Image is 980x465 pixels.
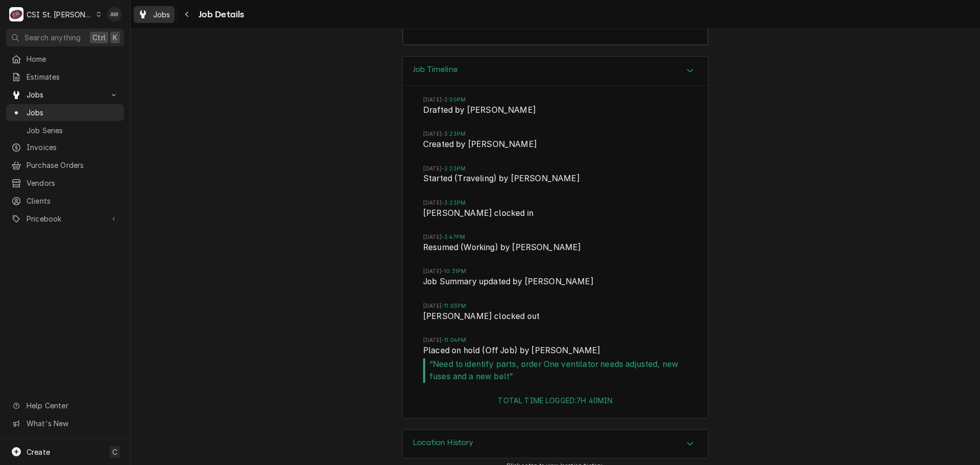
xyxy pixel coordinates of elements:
[444,131,465,137] em: 3:23PM
[6,157,124,174] a: Purchase Orders
[423,233,688,267] li: Event
[27,160,119,170] span: Purchase Orders
[423,233,688,241] span: Timestamp
[423,310,688,325] span: Event String
[423,267,688,276] span: Timestamp
[423,358,688,382] span: Event Message
[444,200,465,206] em: 3:23PM
[6,139,124,156] a: Invoices
[179,6,195,22] button: Navigate back
[403,57,708,86] button: Accordion Details Expand Trigger
[423,276,688,290] span: Event String
[6,397,124,414] a: Go to Help Center
[413,438,474,448] h3: Location History
[444,96,465,103] em: 3:00PM
[134,6,175,23] a: Jobs
[27,400,118,411] span: Help Center
[423,104,688,118] span: Event String
[6,192,124,209] a: Clients
[27,89,104,100] span: Jobs
[6,51,124,67] a: Home
[423,165,688,199] li: Event
[444,165,465,172] em: 3:23PM
[6,86,124,103] a: Go to Jobs
[113,32,117,43] span: K
[402,429,708,459] div: Location History
[27,448,50,456] span: Create
[403,57,708,86] div: Accordion Header
[24,32,81,43] span: Search anything
[112,447,117,457] span: C
[444,234,465,240] em: 3:47PM
[27,213,104,224] span: Pricebook
[423,241,688,256] span: Event String
[403,430,708,458] div: Accordion Header
[6,68,124,85] a: Estimates
[27,54,119,64] span: Home
[27,178,119,188] span: Vendors
[153,9,170,20] span: Jobs
[444,268,466,275] em: 10:31PM
[6,415,124,432] a: Go to What's New
[423,199,688,233] li: Event
[6,122,124,139] a: Job Series
[27,418,118,429] span: What's New
[402,56,708,418] div: Job Timeline
[423,207,688,222] span: Event String
[423,267,688,302] li: Event
[27,195,119,206] span: Clients
[423,130,688,138] span: Timestamp
[27,125,119,136] span: Job Series
[107,7,121,21] div: Alexandria Wilp's Avatar
[27,9,93,20] div: CSI St. [PERSON_NAME]
[107,7,121,21] div: AW
[6,104,124,121] a: Jobs
[6,210,124,227] a: Go to Pricebook
[195,8,244,21] span: Job Details
[423,130,688,164] li: Event
[27,107,119,118] span: Jobs
[403,395,708,418] div: Accordion Footer
[27,142,119,153] span: Invoices
[423,345,688,359] span: Event String
[423,165,688,173] span: Timestamp
[423,336,688,345] span: Timestamp
[27,71,119,82] span: Estimates
[403,430,708,458] button: Accordion Details Expand Trigger
[92,32,106,43] span: Ctrl
[423,173,688,187] span: Event String
[423,96,688,130] li: Event
[423,302,688,310] span: Timestamp
[423,199,688,207] span: Timestamp
[9,7,23,21] div: C
[9,7,23,21] div: CSI St. Louis's Avatar
[423,336,688,395] li: Event
[444,303,466,309] em: 11:03PM
[444,337,466,344] em: 11:04PM
[413,65,458,75] h3: Job Timeline
[423,302,688,336] li: Event
[6,29,124,46] button: Search anythingCtrlK
[403,86,708,395] div: Accordion Body
[423,96,688,104] span: Timestamp
[423,138,688,153] span: Event String
[6,175,124,191] a: Vendors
